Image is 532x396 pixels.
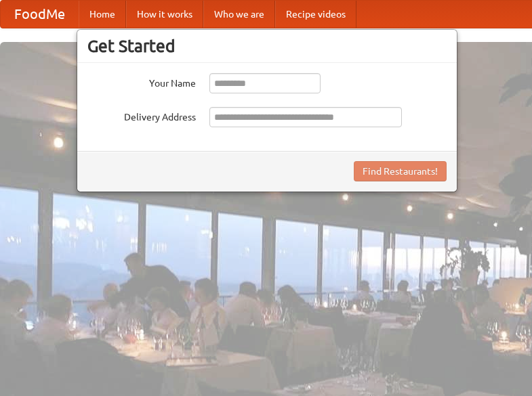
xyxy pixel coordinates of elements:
[354,161,447,181] button: Find Restaurants!
[126,1,203,28] a: How it works
[79,1,126,28] a: Home
[203,1,275,28] a: Who we are
[1,1,79,28] a: FoodMe
[87,73,196,90] label: Your Name
[275,1,356,28] a: Recipe videos
[87,107,196,124] label: Delivery Address
[87,36,447,56] h3: Get Started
